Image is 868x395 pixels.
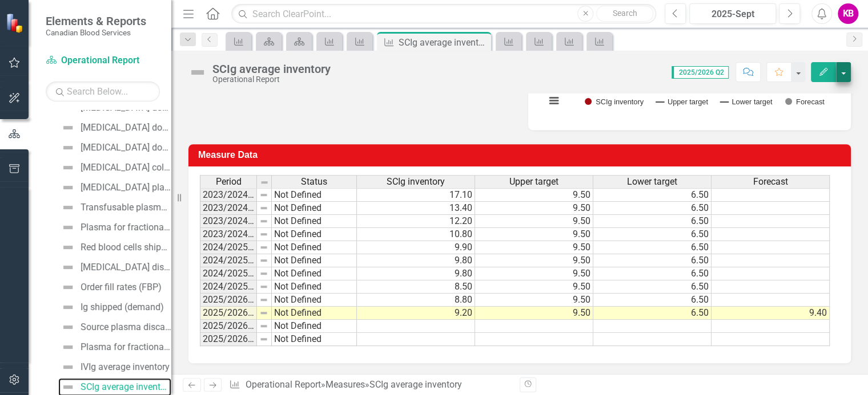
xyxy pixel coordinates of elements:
[593,188,712,202] td: 6.50
[58,258,171,276] a: [MEDICAL_DATA] discard rate
[272,254,357,267] td: Not Defined
[585,97,644,105] button: Show SCIg inventory
[475,280,593,294] td: 9.50
[259,282,268,291] img: 8DAGhfEEPCf229AAAAAElFTkSuQmCC
[272,228,357,241] td: Not Defined
[61,241,75,254] img: Not Defined
[81,302,164,312] div: Ig shipped (demand)
[200,280,257,294] td: 2024/2025 Q4
[259,308,268,317] img: 8DAGhfEEPCf229AAAAAElFTkSuQmCC
[272,320,357,333] td: Not Defined
[689,3,776,24] button: 2025-Sept
[593,202,712,215] td: 6.50
[259,321,268,331] img: 8DAGhfEEPCf229AAAAAElFTkSuQmCC
[593,280,712,294] td: 6.50
[200,294,257,307] td: 2025/2026 Q1
[212,63,331,75] div: SCIg average inventory
[61,181,75,194] img: Not Defined
[229,378,511,392] div: » »
[357,280,475,294] td: 8.50
[246,379,321,390] a: Operational Report
[259,190,268,199] img: 8DAGhfEEPCf229AAAAAElFTkSuQmCC
[357,228,475,241] td: 10.80
[260,178,269,187] img: 8DAGhfEEPCf229AAAAAElFTkSuQmCC
[259,335,268,344] img: 8DAGhfEEPCf229AAAAAElFTkSuQmCC
[198,150,845,160] h3: Measure Data
[272,241,357,254] td: Not Defined
[593,294,712,307] td: 6.50
[58,178,171,197] a: [MEDICAL_DATA] platelet collections
[81,182,171,193] div: [MEDICAL_DATA] platelet collections
[61,121,75,135] img: Not Defined
[259,203,268,213] img: 8DAGhfEEPCf229AAAAAElFTkSuQmCC
[61,141,75,154] img: Not Defined
[672,66,729,79] span: 2025/2026 Q2
[357,254,475,267] td: 9.80
[58,238,171,256] a: Red blood cells shipped (demand)
[545,92,561,108] button: View chart menu, Chart
[46,28,146,37] small: Canadian Blood Services
[369,379,462,390] div: SCIg average inventory
[46,54,160,67] a: Operational Report
[81,202,171,213] div: Transfusable plasma collections (litres)
[357,215,475,228] td: 12.20
[61,360,75,374] img: Not Defined
[61,201,75,214] img: Not Defined
[475,267,593,280] td: 9.50
[61,260,75,274] img: Not Defined
[58,198,171,217] a: Transfusable plasma collections (litres)
[200,333,257,346] td: 2025/2026 Q4
[259,230,268,239] img: 8DAGhfEEPCf229AAAAAElFTkSuQmCC
[200,202,257,215] td: 2023/2024 Q2
[259,295,268,304] img: 8DAGhfEEPCf229AAAAAElFTkSuQmCC
[58,278,162,296] a: Order fill rates (FBP)
[475,241,593,254] td: 9.50
[200,320,257,333] td: 2025/2026 Q3
[259,269,268,278] img: 8DAGhfEEPCf229AAAAAElFTkSuQmCC
[357,267,475,280] td: 9.80
[61,340,75,354] img: Not Defined
[81,142,171,153] div: [MEDICAL_DATA] donor frequency
[593,228,712,241] td: 6.50
[58,139,171,157] a: [MEDICAL_DATA] donor frequency
[81,262,171,272] div: [MEDICAL_DATA] discard rate
[61,300,75,314] img: Not Defined
[200,307,257,320] td: 2025/2026 Q2
[357,188,475,202] td: 17.10
[61,380,75,394] img: Not Defined
[231,4,656,24] input: Search ClearPoint...
[475,294,593,307] td: 9.50
[5,12,27,34] img: ClearPoint Strategy
[81,362,170,372] div: IVIg average inventory
[272,202,357,215] td: Not Defined
[627,177,677,187] span: Lower target
[593,215,712,228] td: 6.50
[593,307,712,320] td: 6.50
[272,294,357,307] td: Not Defined
[259,256,268,265] img: 8DAGhfEEPCf229AAAAAElFTkSuQmCC
[58,119,171,137] a: [MEDICAL_DATA] donor base churn (new, reinstated, lapsed)
[58,338,171,356] a: Plasma for fractionation (litres shipped)
[259,217,268,226] img: 8DAGhfEEPCf229AAAAAElFTkSuQmCC
[593,267,712,280] td: 6.50
[61,161,75,174] img: Not Defined
[475,307,593,320] td: 9.50
[838,3,858,24] button: KB
[61,280,75,294] img: Not Defined
[712,307,830,320] td: 9.40
[200,228,257,241] td: 2023/2024 Q4
[272,280,357,294] td: Not Defined
[200,254,257,267] td: 2024/2025 Q2
[475,254,593,267] td: 9.50
[301,177,327,187] span: Status
[593,241,712,254] td: 6.50
[46,82,160,101] input: Search Below...
[81,242,171,253] div: Red blood cells shipped (demand)
[357,294,475,307] td: 8.80
[593,254,712,267] td: 6.50
[475,188,593,202] td: 9.50
[58,298,164,316] a: Ig shipped (demand)
[216,177,242,187] span: Period
[357,202,475,215] td: 13.40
